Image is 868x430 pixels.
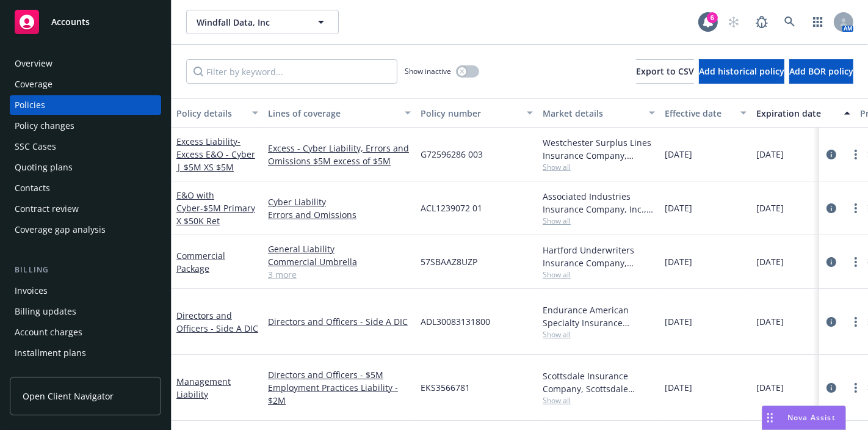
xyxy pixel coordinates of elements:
[789,65,853,77] span: Add BOR policy
[665,381,692,394] span: [DATE]
[268,195,411,208] a: Cyber Liability
[824,201,839,216] a: circleInformation
[762,406,778,429] div: Drag to move
[10,95,161,115] a: Policies
[543,304,655,329] div: Endurance American Specialty Insurance Company, Sompo International, RT Specialty Insurance Servi...
[176,376,231,400] a: Management Liability
[15,75,52,94] div: Coverage
[176,136,255,173] a: Excess Liability
[722,10,746,34] a: Start snowing
[268,381,411,407] a: Employment Practices Liability - $2M
[268,142,411,167] a: Excess - Cyber Liability, Errors and Omissions $5M excess of $5M
[176,250,225,274] a: Commercial Package
[15,302,76,321] div: Billing updates
[636,59,694,84] button: Export to CSV
[665,315,692,328] span: [DATE]
[538,98,660,128] button: Market details
[10,199,161,219] a: Contract review
[10,158,161,177] a: Quoting plans
[756,381,784,394] span: [DATE]
[543,244,655,269] div: Hartford Underwriters Insurance Company, Hartford Insurance Group
[10,322,161,342] a: Account charges
[176,202,255,227] span: - $5M Primary X $50K Ret
[268,315,411,328] a: Directors and Officers - Side A DIC
[750,10,774,34] a: Report a Bug
[176,189,255,227] a: E&O with Cyber
[543,107,642,120] div: Market details
[197,16,302,29] span: Windfall Data, Inc
[751,98,855,128] button: Expiration date
[665,107,733,120] div: Effective date
[15,137,56,156] div: SSC Cases
[15,158,73,177] div: Quoting plans
[421,315,490,328] span: ADL30083131800
[15,178,50,198] div: Contacts
[421,202,482,214] span: ACL1239072 01
[172,98,263,128] button: Policy details
[405,66,451,76] span: Show inactive
[268,368,411,381] a: Directors and Officers - $5M
[756,315,784,328] span: [DATE]
[263,98,416,128] button: Lines of coverage
[762,406,846,430] button: Nova Assist
[51,17,90,27] span: Accounts
[543,269,655,280] span: Show all
[543,329,655,340] span: Show all
[268,242,411,255] a: General Liability
[15,343,86,363] div: Installment plans
[176,136,255,173] span: - Excess E&O - Cyber | $5M XS $5M
[10,264,161,276] div: Billing
[543,190,655,216] div: Associated Industries Insurance Company, Inc., AmTrust Financial Services, RT Specialty Insurance...
[416,98,538,128] button: Policy number
[10,281,161,301] a: Invoices
[10,5,161,39] a: Accounts
[186,10,339,34] button: Windfall Data, Inc
[15,95,45,115] div: Policies
[15,54,52,73] div: Overview
[756,202,784,214] span: [DATE]
[660,98,751,128] button: Effective date
[176,310,258,334] a: Directors and Officers - Side A DIC
[10,343,161,363] a: Installment plans
[10,302,161,321] a: Billing updates
[824,147,839,162] a: circleInformation
[848,255,863,269] a: more
[665,202,692,214] span: [DATE]
[848,315,863,329] a: more
[756,148,784,161] span: [DATE]
[10,54,161,73] a: Overview
[806,10,830,34] a: Switch app
[787,412,836,423] span: Nova Assist
[543,216,655,226] span: Show all
[789,59,853,84] button: Add BOR policy
[848,381,863,395] a: more
[665,255,692,268] span: [DATE]
[543,370,655,395] div: Scottsdale Insurance Company, Scottsdale Insurance Company (Nationwide), E-Risk Services, RT Spec...
[543,395,655,406] span: Show all
[824,381,839,395] a: circleInformation
[268,107,397,120] div: Lines of coverage
[15,220,106,239] div: Coverage gap analysis
[421,107,519,120] div: Policy number
[268,268,411,281] a: 3 more
[636,65,694,77] span: Export to CSV
[707,12,718,23] div: 6
[421,148,483,161] span: G72596286 003
[848,201,863,216] a: more
[10,178,161,198] a: Contacts
[15,281,48,301] div: Invoices
[10,137,161,156] a: SSC Cases
[10,75,161,94] a: Coverage
[176,107,245,120] div: Policy details
[268,208,411,221] a: Errors and Omissions
[268,255,411,268] a: Commercial Umbrella
[665,148,692,161] span: [DATE]
[543,136,655,162] div: Westchester Surplus Lines Insurance Company, Chubb Group, RT Specialty Insurance Services, LLC (R...
[756,255,784,268] span: [DATE]
[699,59,784,84] button: Add historical policy
[543,162,655,172] span: Show all
[824,255,839,269] a: circleInformation
[23,390,114,403] span: Open Client Navigator
[10,116,161,136] a: Policy changes
[15,116,74,136] div: Policy changes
